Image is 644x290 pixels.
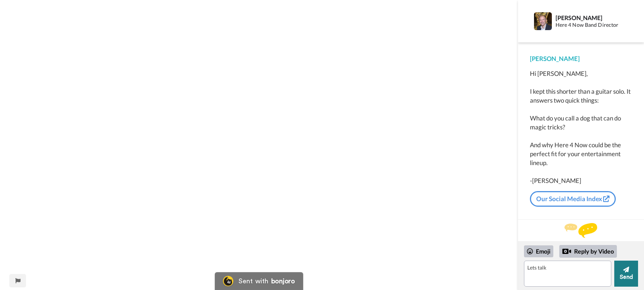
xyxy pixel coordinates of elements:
a: Our Social Media Index [530,191,616,207]
div: Reply by Video [559,245,617,258]
button: Send [614,261,638,287]
div: Sent with [239,278,268,284]
a: Bonjoro LogoSent withbonjoro [215,272,303,290]
textarea: Lets talk [524,261,611,287]
div: Hi [PERSON_NAME], I kept this shorter than a guitar solo. It answers two quick things: What do yo... [530,69,632,185]
div: [PERSON_NAME] [556,14,624,21]
div: [PERSON_NAME] [530,54,632,63]
img: message.svg [564,223,597,238]
img: Profile Image [534,12,552,30]
div: Send [PERSON_NAME] a reply. [528,233,634,241]
div: Here 4 Now Band Director [556,22,624,28]
iframe: Dance & Disco Compilation Demo [127,130,391,279]
div: Reply by Video [562,247,571,256]
div: bonjoro [271,278,295,284]
div: Emoji [524,245,553,257]
img: Bonjoro Logo [223,276,233,286]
